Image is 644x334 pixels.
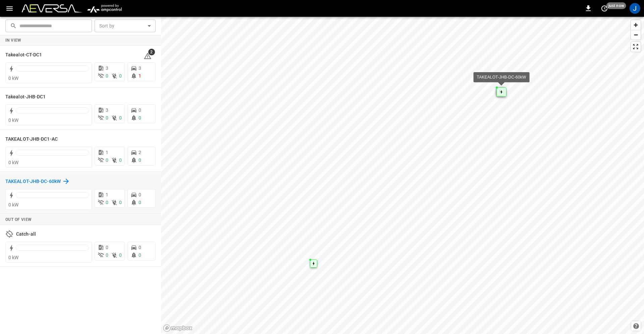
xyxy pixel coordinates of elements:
strong: In View [5,38,21,43]
button: set refresh interval [599,3,610,14]
canvas: Map [161,17,644,334]
span: 3 [139,65,141,71]
div: profile-icon [630,3,640,14]
span: 0 [139,192,141,197]
span: 1 [139,73,141,79]
h6: Takealot-CT-DC1 [5,51,42,59]
span: 0 [119,252,122,258]
span: 0 [106,252,108,258]
span: 1 [106,192,108,197]
span: 2 [148,49,155,55]
span: 0 kW [8,202,19,207]
h6: TAKEALOT-JHB-DC-60kW [5,178,61,185]
span: 0 [139,245,141,250]
span: 0 [139,107,141,113]
div: Map marker [310,259,317,268]
h6: Catch-all [16,231,36,238]
span: 3 [106,65,108,71]
span: 0 kW [8,76,19,81]
span: 0 [139,200,141,205]
span: 0 [106,73,108,79]
button: Zoom in [631,20,641,30]
span: 0 [139,157,141,163]
span: 0 [139,115,141,121]
span: 0 [106,200,108,205]
span: 0 [119,157,122,163]
span: 0 [106,157,108,163]
span: 3 [106,107,108,113]
strong: Out of View [5,217,32,222]
img: Customer Logo [22,4,82,12]
span: 2 [139,150,141,155]
span: 0 [119,73,122,79]
span: 1 [106,150,108,155]
h6: Takealot-JHB-DC1 [5,93,46,101]
span: 0 kW [8,160,19,165]
div: TAKEALOT-JHB-DC-60kW [477,74,526,81]
span: just now [606,2,626,9]
span: 0 [119,115,122,121]
button: Zoom out [631,30,641,40]
span: 0 [139,252,141,258]
span: 0 kW [8,117,19,123]
span: 0 kW [8,255,19,260]
span: 0 [119,200,122,205]
span: 0 [106,115,108,121]
span: 0 [106,245,108,250]
a: Mapbox homepage [163,324,193,332]
img: ampcontrol.io logo [85,2,124,15]
div: Map marker [496,87,506,97]
h6: TAKEALOT-JHB-DC1-AC [5,136,58,143]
